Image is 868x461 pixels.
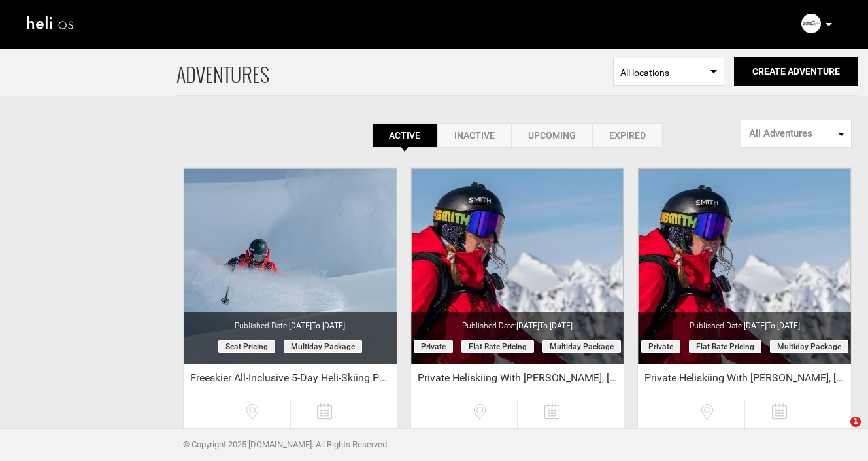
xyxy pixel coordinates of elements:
[673,427,744,438] span: [GEOGRAPHIC_DATA][PERSON_NAME], [GEOGRAPHIC_DATA]
[741,120,852,148] button: All Adventures
[411,312,624,332] div: Published Date:
[414,340,453,353] span: Private
[184,312,397,332] div: Published Date:
[824,417,855,448] iframe: Intercom live chat
[184,371,397,390] div: Freeskier All-Inclusive 5-Day Heli-Skiing Package, [GEOGRAPHIC_DATA], [US_STATE]
[511,123,592,148] a: Upcoming
[734,57,858,86] button: Create Adventure
[620,66,717,79] span: All locations
[745,427,816,438] span: 8 Days Adventure
[284,340,362,353] span: Multiday package
[26,9,75,38] img: heli-logo
[461,340,534,353] span: Flat Rate Pricing
[749,127,835,141] span: All Adventures
[850,417,861,427] span: 1
[641,340,680,353] span: Private
[689,340,761,353] span: Flat Rate Pricing
[638,371,851,390] div: Private Heliskiing With [PERSON_NAME], [GEOGRAPHIC_DATA], [US_STATE] - Select March & April Special
[372,123,437,148] a: Active
[312,321,345,330] span: to [DATE]
[289,321,345,330] span: [DATE]
[218,340,275,353] span: Seat Pricing
[176,48,613,95] span: ADVENTURES
[291,427,362,438] span: 6 Days Adventure
[767,321,800,330] span: to [DATE]
[518,427,589,438] span: 8 Days Adventure
[437,123,511,148] a: Inactive
[613,58,724,86] span: Select box activate
[411,371,624,390] div: Private Heliskiing With [PERSON_NAME], [PERSON_NAME], [US_STATE] - Early March Special
[744,321,800,330] span: [DATE]
[218,427,290,438] span: [STREET_ADDRESS][PERSON_NAME]
[770,340,848,353] span: Multiday package
[516,321,573,330] span: [DATE]
[592,123,663,148] a: Expired
[542,340,621,353] span: Multiday package
[801,14,821,33] img: 2fc09df56263535bfffc428f72fcd4c8.png
[638,312,851,332] div: Published Date:
[539,321,573,330] span: to [DATE]
[445,427,517,438] span: [GEOGRAPHIC_DATA][PERSON_NAME], [GEOGRAPHIC_DATA]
